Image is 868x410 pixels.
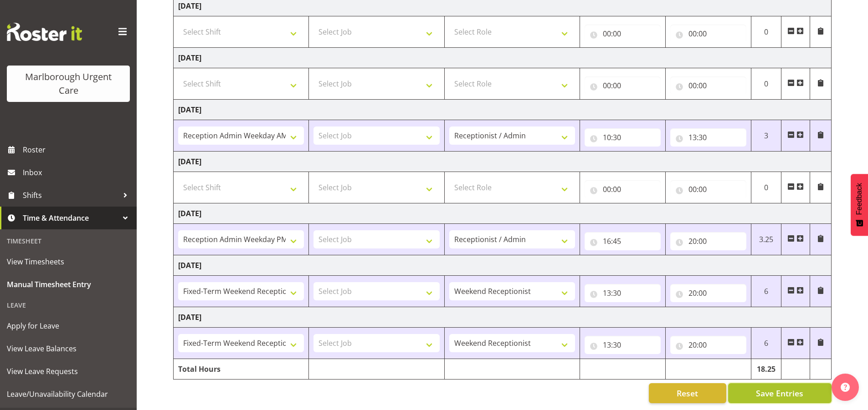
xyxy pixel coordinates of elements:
[174,48,832,68] td: [DATE]
[751,276,781,307] td: 6
[585,336,661,354] input: Click to select...
[649,383,726,403] button: Reset
[670,128,746,147] input: Click to select...
[670,25,746,43] input: Click to select...
[174,203,832,224] td: [DATE]
[855,183,863,215] span: Feedback
[2,314,134,337] a: Apply for Leave
[751,172,781,203] td: 0
[7,255,130,268] span: View Timesheets
[23,143,132,157] span: Roster
[2,232,134,250] div: Timesheet
[2,383,134,405] a: Leave/Unavailability Calendar
[841,383,850,392] img: help-xxl-2.png
[2,273,134,296] a: Manual Timesheet Entry
[585,284,661,302] input: Click to select...
[670,180,746,198] input: Click to select...
[585,25,661,43] input: Click to select...
[585,76,661,95] input: Click to select...
[756,387,803,399] span: Save Entries
[677,387,698,399] span: Reset
[751,359,781,380] td: 18.25
[16,70,121,97] div: Marlborough Urgent Care
[7,364,130,378] span: View Leave Requests
[2,337,134,360] a: View Leave Balances
[2,296,134,314] div: Leave
[670,284,746,302] input: Click to select...
[585,180,661,198] input: Click to select...
[851,174,868,236] button: Feedback - Show survey
[23,211,118,225] span: Time & Attendance
[2,360,134,383] a: View Leave Requests
[728,383,832,403] button: Save Entries
[7,23,82,41] img: Rosterit website logo
[23,166,132,179] span: Inbox
[174,100,832,120] td: [DATE]
[670,336,746,354] input: Click to select...
[585,232,661,250] input: Click to select...
[7,342,130,355] span: View Leave Balances
[670,76,746,95] input: Click to select...
[174,307,832,328] td: [DATE]
[174,152,832,172] td: [DATE]
[751,120,781,152] td: 3
[670,232,746,250] input: Click to select...
[751,328,781,359] td: 6
[174,359,309,380] td: Total Hours
[751,68,781,100] td: 0
[751,16,781,48] td: 0
[585,128,661,147] input: Click to select...
[7,319,130,333] span: Apply for Leave
[2,250,134,273] a: View Timesheets
[7,278,130,291] span: Manual Timesheet Entry
[751,224,781,255] td: 3.25
[174,255,832,276] td: [DATE]
[7,387,130,401] span: Leave/Unavailability Calendar
[23,188,118,202] span: Shifts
